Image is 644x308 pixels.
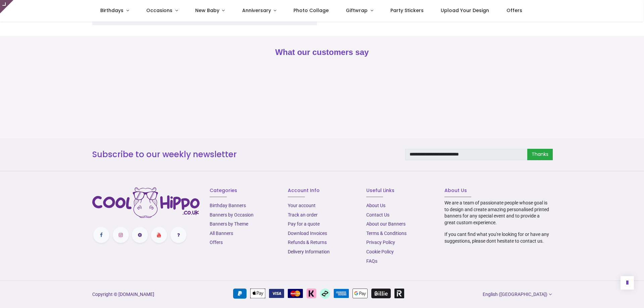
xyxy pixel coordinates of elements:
a: Offers [210,240,223,245]
span: Offers [506,7,522,14]
h6: Useful Links [366,187,434,194]
img: MasterCard [288,289,303,298]
a: Download Invoices [288,231,327,236]
span: Birthdays [100,7,123,14]
a: All Banners [210,231,233,236]
p: We are a team of passionate people whose goal is to design and create amazing personalised printe... [444,200,552,226]
span: Occasions [146,7,172,14]
img: Apple Pay [250,289,265,298]
a: Pay for a quote [288,221,320,227]
a: Delivery Information [288,249,330,254]
img: Billie [371,289,391,298]
p: If you cant find what you're looking for or have any suggestions, please dont hesitate to contact... [444,231,552,244]
a: Refunds & Returns [288,240,327,245]
span: Photo Collage [293,7,329,14]
img: Klarna [307,289,316,298]
a: Contact Us [366,212,389,218]
img: American Express [334,289,349,298]
a: English ([GEOGRAPHIC_DATA]) [483,291,552,298]
a: Privacy Policy [366,240,395,245]
a: Banners by Occasion [210,212,254,218]
img: Google Pay [353,289,368,298]
a: Your account [288,203,316,208]
h6: Categories [210,187,278,194]
iframe: Customer reviews powered by Trustpilot [92,70,552,117]
h2: What our customers say [92,47,552,58]
span: Giftwrap [346,7,368,14]
img: Afterpay Clearpay [320,289,330,299]
span: Party Stickers [390,7,424,14]
a: Track an order [288,212,318,218]
a: About Us​ [366,203,385,208]
span: New Baby [195,7,219,14]
h6: Account Info [288,187,356,194]
span: Anniversary [242,7,271,14]
h6: About Us [444,187,552,194]
img: PayPal [233,289,247,299]
a: Cookie Policy [366,249,394,254]
a: Copyright © [DOMAIN_NAME] [92,292,154,297]
a: Birthday Banners [210,203,246,208]
a: Terms & Conditions [366,231,407,236]
a: About our Banners [366,221,406,227]
span: Upload Your Design [441,7,489,14]
a: Banners by Theme [210,221,248,227]
a: FAQs [366,258,377,264]
img: Revolut Pay [394,289,404,298]
h3: Subscribe to our weekly newsletter [92,149,395,160]
img: VISA [269,289,284,298]
a: Thanks [527,149,553,160]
